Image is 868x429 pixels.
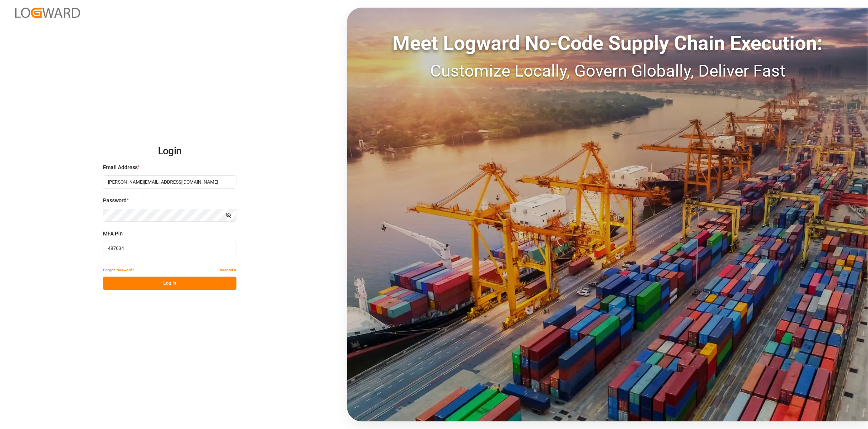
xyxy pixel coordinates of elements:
h2: Login [103,139,236,163]
input: Enter your email [103,175,236,189]
div: Meet Logward No-Code Supply Chain Execution: [347,29,868,58]
div: Customize Locally, Govern Globally, Deliver Fast [347,58,868,83]
img: Logward_new_orange.png [15,8,80,18]
span: Password [103,197,127,205]
button: Log In [103,277,236,290]
span: Email Address [103,163,138,171]
span: MFA Pin [103,230,123,238]
button: Forgot Password? [103,263,134,277]
button: Reset MFA [219,263,236,277]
